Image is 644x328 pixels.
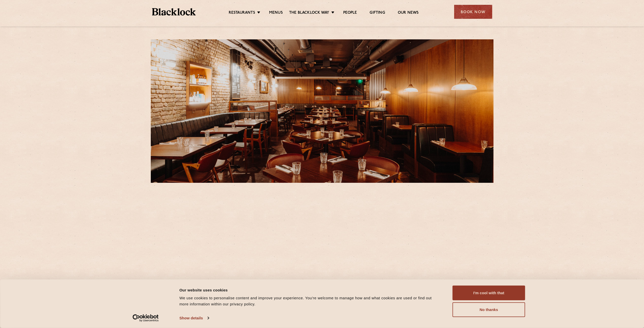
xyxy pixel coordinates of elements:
button: I'm cool with that [453,286,525,300]
div: We use cookies to personalise content and improve your experience. You're welcome to manage how a... [179,295,441,307]
img: BL_Textured_Logo-footer-cropped.svg [152,8,196,15]
div: Our website uses cookies [179,287,441,293]
a: Show details [179,314,209,322]
a: Usercentrics Cookiebot - opens in a new window [123,314,168,322]
a: Gifting [370,10,385,16]
a: Menus [269,10,283,16]
div: Book Now [454,5,492,19]
button: No thanks [453,302,525,317]
a: The Blacklock Way [289,10,329,16]
a: People [343,10,357,16]
a: Our News [398,10,419,16]
a: Restaurants [229,10,255,16]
